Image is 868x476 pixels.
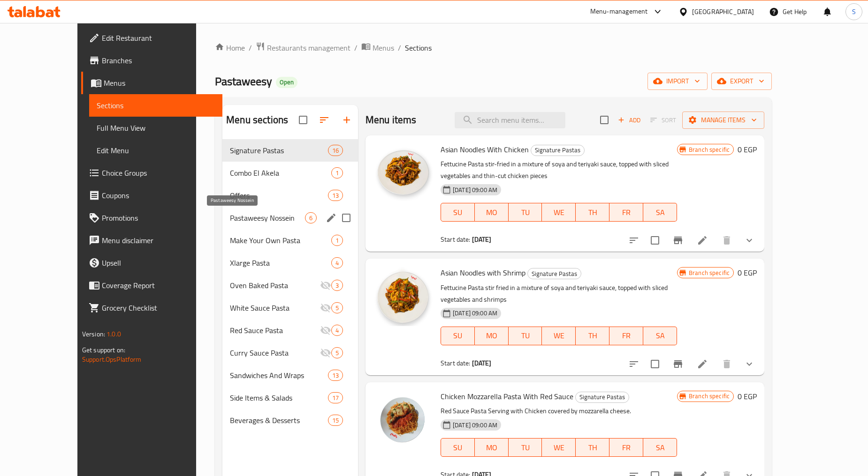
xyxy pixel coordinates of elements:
a: Grocery Checklist [81,297,222,319]
div: items [331,235,343,246]
div: Xlarge Pasta [230,257,331,268]
input: search [455,112,565,128]
div: items [328,145,343,156]
svg: Inactive section [320,325,331,336]
a: Menus [81,72,222,94]
span: Start date: [441,357,471,369]
button: SA [643,327,677,345]
div: Signature Pastas [527,268,581,279]
span: [DATE] 09:00 AM [449,421,501,430]
span: Edit Menu [97,145,215,156]
span: Manage items [690,114,757,126]
a: Restaurants management [256,42,350,54]
span: White Sauce Pasta [230,302,320,313]
span: Make Your Own Pasta [230,235,331,246]
div: Curry Sauce Pasta [230,347,320,358]
span: SU [445,441,471,454]
span: Select section [594,110,614,130]
span: MO [479,441,505,454]
button: Branch-specific-item [667,229,689,252]
span: Sections [97,100,215,111]
span: Choice Groups [102,167,215,178]
button: sort-choices [623,353,645,375]
span: MO [479,329,505,342]
span: 4 [332,259,343,268]
button: export [711,73,772,90]
div: items [328,415,343,426]
svg: Show Choices [744,235,755,246]
span: Signature Pastas [576,392,629,402]
span: 15 [328,416,343,425]
p: Fettucine Pasta stir fried in a mixture of soya and teriyaki sauce, topped with sliced vegetables... [441,282,677,305]
span: Select all sections [293,110,313,130]
div: items [328,190,343,201]
button: WE [542,438,576,457]
span: 1 [332,169,343,178]
a: Upsell [81,252,222,274]
div: Beverages & Desserts [230,415,327,426]
button: SU [441,203,475,222]
div: White Sauce Pasta5 [222,297,358,319]
div: Offers13 [222,184,358,207]
span: Offers [230,190,327,201]
a: Edit Restaurant [81,27,222,49]
span: Menus [373,42,394,53]
h2: Menu sections [226,113,288,127]
a: Support.OpsPlatform [82,353,142,365]
div: items [331,347,343,358]
div: Sandwiches And Wraps13 [222,364,358,387]
button: SU [441,327,475,345]
div: Open [276,77,297,88]
span: Menu disclaimer [102,235,215,246]
div: Red Sauce Pasta4 [222,319,358,342]
div: Signature Pastas [531,145,585,156]
button: Branch-specific-item [667,353,689,375]
div: Combo El Akela1 [222,162,358,184]
span: TU [512,206,539,219]
span: Select to update [645,354,665,374]
span: TH [579,329,606,342]
b: [DATE] [472,357,492,369]
a: Branches [81,49,222,72]
button: show more [738,229,761,252]
span: WE [546,206,572,219]
span: FR [613,206,640,219]
a: Coupons [81,184,222,207]
img: Chicken Mozzarella Pasta With Red Sauce [373,390,433,450]
button: import [647,73,708,90]
span: Branch specific [685,392,733,401]
svg: Inactive section [320,280,331,291]
span: export [719,75,764,87]
span: Version: [82,328,105,340]
div: Signature Pastas [575,392,629,403]
span: WE [546,441,572,454]
button: FR [609,438,643,457]
a: Promotions [81,207,222,229]
span: [DATE] 09:00 AM [449,186,501,194]
span: 4 [332,326,343,335]
a: Edit menu item [697,235,708,246]
span: Start date: [441,233,471,245]
button: TH [576,203,609,222]
button: WE [542,203,576,222]
li: / [398,42,401,53]
div: items [331,302,343,313]
li: / [249,42,252,53]
span: Sort sections [313,109,335,131]
span: Branches [102,55,215,66]
span: TU [512,329,539,342]
span: MO [479,206,505,219]
span: Full Menu View [97,122,215,134]
button: TU [509,203,542,222]
button: SU [441,438,475,457]
div: Side Items & Salads [230,392,327,403]
span: Grocery Checklist [102,302,215,313]
li: / [354,42,358,53]
div: Oven Baked Pasta3 [222,274,358,297]
span: Restaurants management [267,42,350,53]
div: Signature Pastas16 [222,139,358,162]
button: sort-choices [623,229,645,252]
span: Sections [405,42,432,53]
svg: Show Choices [744,358,755,370]
nav: breadcrumb [215,42,772,54]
